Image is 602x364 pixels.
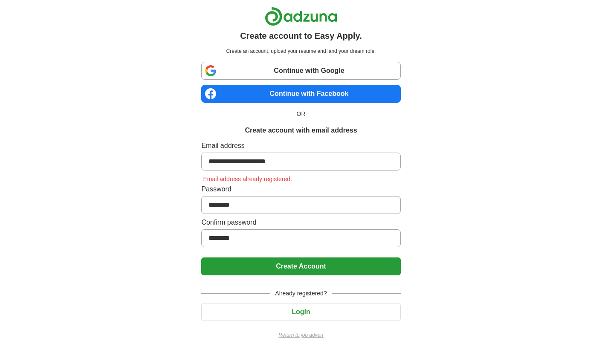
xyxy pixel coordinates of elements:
button: Create Account [201,257,400,275]
a: Return to job advert [201,331,400,339]
h1: Create account to Easy Apply. [240,29,362,42]
a: Continue with Facebook [201,85,400,103]
button: Login [201,303,400,321]
span: OR [292,110,311,118]
a: Continue with Google [201,62,400,80]
h1: Create account with email address [245,125,357,136]
span: Email address already registered. [201,176,294,182]
label: Confirm password [201,217,400,228]
label: Password [201,184,400,194]
a: Login [201,308,400,315]
img: Adzuna logo [265,7,337,26]
span: Already registered? [270,289,332,298]
label: Email address [201,141,400,151]
p: Create an account, upload your resume and land your dream role. [203,47,399,55]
